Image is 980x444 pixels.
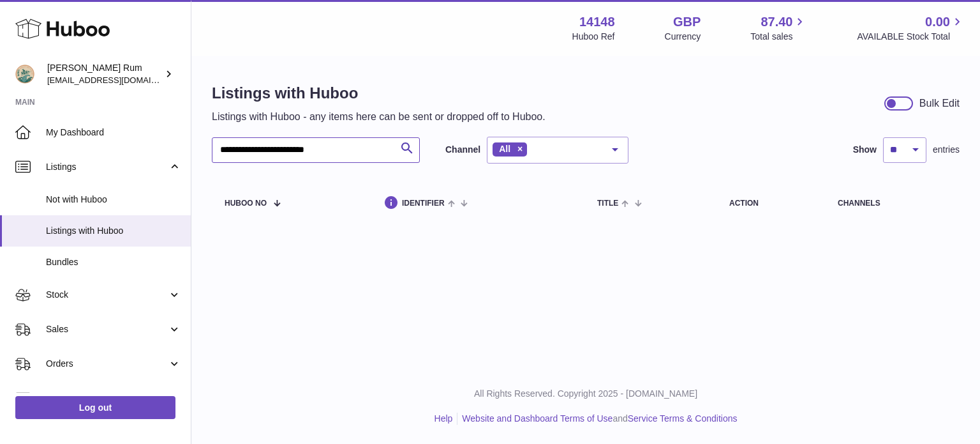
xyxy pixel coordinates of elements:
[857,31,965,43] span: AVAILABLE Stock Total
[15,396,175,419] a: Log out
[750,13,807,43] a: 87.40 Total sales
[47,62,162,86] div: [PERSON_NAME] Rum
[212,83,546,103] h1: Listings with Huboo
[838,199,947,208] div: channels
[46,225,181,237] span: Listings with Huboo
[919,96,960,111] div: Bulk Edit
[750,31,807,43] span: Total sales
[46,392,181,404] span: Usage
[47,75,188,85] span: [EMAIL_ADDRESS][DOMAIN_NAME]
[853,144,877,156] label: Show
[499,144,510,154] span: All
[457,413,737,425] li: and
[628,413,738,424] a: Service Terms & Conditions
[665,31,701,43] div: Currency
[729,199,812,208] div: action
[202,388,970,400] p: All Rights Reserved. Copyright 2025 - [DOMAIN_NAME]
[46,194,181,206] span: Not with Huboo
[212,110,546,124] p: Listings with Huboo - any items here can be sent or dropped off to Huboo.
[15,65,34,84] img: internalAdmin-14148@internal.huboo.com
[46,289,168,301] span: Stock
[46,323,168,335] span: Sales
[225,199,267,208] span: Huboo no
[46,161,168,173] span: Listings
[933,144,960,156] span: entries
[46,126,181,139] span: My Dashboard
[579,13,615,31] strong: 14148
[572,31,615,43] div: Huboo Ref
[673,13,701,31] strong: GBP
[434,413,453,424] a: Help
[761,13,792,31] span: 87.40
[597,199,618,208] span: title
[445,144,480,156] label: Channel
[46,256,181,268] span: Bundles
[462,413,612,424] a: Website and Dashboard Terms of Use
[857,13,965,43] a: 0.00 AVAILABLE Stock Total
[402,199,445,208] span: identifier
[46,358,168,370] span: Orders
[925,13,950,31] span: 0.00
